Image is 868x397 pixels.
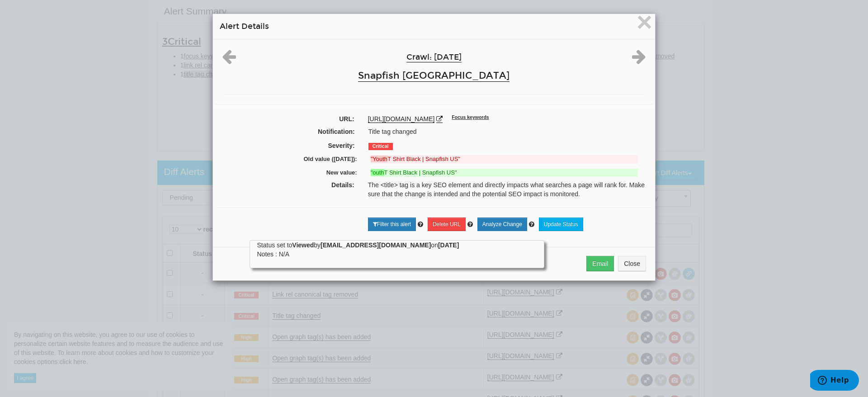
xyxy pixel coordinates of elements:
del: T Shirt Black | Snapfish US" [371,155,638,164]
label: Severity: [217,141,362,150]
a: Snapfish [GEOGRAPHIC_DATA] [358,70,509,82]
button: Close [637,14,652,33]
a: Previous alert [222,57,236,64]
a: Crawl: [DATE] [406,52,462,62]
div: Status set to by on Notes : N/A [257,241,537,259]
iframe: Opens a widget where you can find more information [810,370,859,392]
h4: Alert Details [220,21,648,32]
div: The <title> tag is a key SEO element and directly impacts what searches a page will rank for. Mak... [361,180,653,198]
div: Title tag changed [362,127,651,136]
label: Old value ([DATE]): [223,155,364,164]
strong: "outh [371,169,384,176]
button: Close [618,256,646,271]
label: URL: [215,114,361,123]
a: Delete URL [428,217,466,231]
sup: Focus keywords [452,114,489,120]
label: Details: [215,180,361,189]
a: Filter this alert [368,217,416,231]
ins: T Shirt Black | Snapfish US" [371,169,638,177]
strong: "Youth [371,156,387,162]
strong: Viewed [292,241,314,249]
a: Update Status [539,217,583,231]
span: Critical [368,143,393,150]
label: Notification: [217,127,362,136]
a: Analyze Change [477,217,527,231]
strong: [EMAIL_ADDRESS][DOMAIN_NAME] [321,241,431,249]
span: × [637,7,652,37]
a: [URL][DOMAIN_NAME] [368,115,435,123]
button: Email [586,256,614,271]
a: Next alert [632,57,646,64]
label: New value: [223,169,364,177]
strong: [DATE] [438,241,459,249]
